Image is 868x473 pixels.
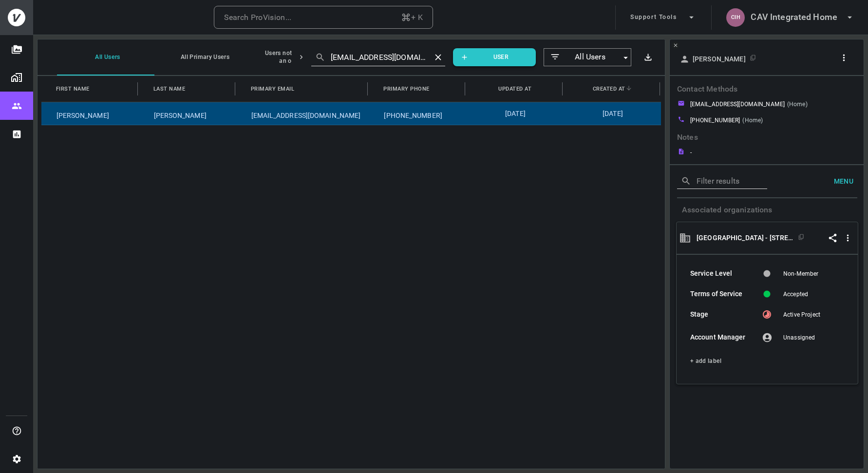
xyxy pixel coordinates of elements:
button: All Primary Users [154,39,252,76]
div: [DATE] [466,102,564,125]
p: Contact Methods [677,84,857,100]
div: Search ProVision... [224,11,292,24]
p: [PHONE_NUMBER] [690,116,740,125]
div: [EMAIL_ADDRESS][DOMAIN_NAME] [236,102,369,125]
div: CIH [726,8,745,27]
h6: Service Level [690,268,751,279]
button: Close Side Panel [672,41,679,49]
p: Open organization [697,233,794,242]
button: + add label [690,356,721,366]
span: Primary Phone [383,84,430,94]
p: Contact Methods [677,132,857,148]
button: Menu [826,172,857,190]
p: (Home) [787,100,808,111]
div: Non-Member [783,269,819,278]
button: Users not associated with an organization [252,39,349,76]
h6: Stage [690,309,751,320]
div: [PERSON_NAME] [41,102,139,125]
button: Support Tools [626,5,700,30]
h6: Terms of Service [690,289,751,300]
button: User [453,48,536,66]
button: Export results [639,48,657,66]
div: [PHONE_NUMBER] [369,102,466,125]
span: All Users [561,52,619,63]
h6: CAV Integrated Home [751,10,837,24]
button: All Users [57,39,154,76]
div: + K [401,11,423,24]
p: [PERSON_NAME] [693,55,746,63]
img: Organizations page icon [11,72,22,83]
div: Accepted [783,290,844,299]
p: [EMAIL_ADDRESS][DOMAIN_NAME] [690,100,785,109]
button: Search ProVision...+ K [214,6,433,29]
div: Press SPACE to select this row. [41,102,661,125]
svg: Close Side Panel [673,42,679,48]
span: Primary Email [251,84,295,94]
span: Created At [593,84,625,94]
span: Last Name [153,84,186,94]
p: (Home) [742,116,763,127]
input: Filter results [697,173,753,189]
span: First Name [56,84,90,94]
div: Unassigned [783,333,844,342]
h6: Associated organizations [670,198,865,222]
input: Filter results [331,50,431,65]
div: [DATE] [564,102,661,125]
div: Active Project [783,310,844,319]
h6: Account Manager [690,332,751,343]
button: CIHCAV Integrated Home [722,5,859,30]
div: [PERSON_NAME] [139,102,236,125]
p: - [690,148,692,157]
span: Updated At [498,84,531,94]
